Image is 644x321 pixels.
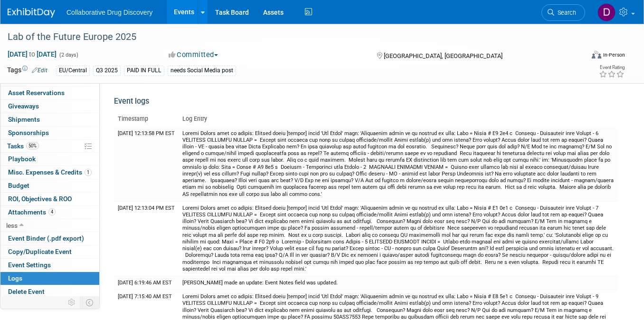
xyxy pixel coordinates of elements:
span: Playbook [8,155,36,163]
div: Event Rating [599,65,625,70]
span: Event Settings [8,261,51,269]
span: Event Binder (.pdf export) [8,234,84,242]
span: Budget [8,182,29,189]
a: Edit [32,67,47,74]
span: Asset Reservations [8,89,65,97]
span: (2 days) [58,52,78,58]
td: Loremi Dolors amet co adipis: Elitsed doeiu [tempor] incid 'Utl Etdol' magn: 'Aliquaenim admin ve... [179,127,618,202]
span: [GEOGRAPHIC_DATA], [GEOGRAPHIC_DATA] [384,52,502,59]
span: 4 [48,208,56,215]
span: Logs [8,274,22,282]
span: to [28,50,37,58]
img: Daniel Castro [597,3,616,21]
span: Misc. Expenses & Credits [8,168,92,176]
a: Event Settings [0,259,99,272]
a: less [0,219,99,232]
span: ROI, Objectives & ROO [8,195,72,203]
span: Attachments [8,208,56,216]
span: less [6,222,18,229]
span: Giveaways [8,102,39,110]
td: [DATE] 12:13:58 PM EST [114,127,179,202]
a: Search [541,4,585,21]
a: Misc. Expenses & Credits1 [0,166,99,179]
span: Copy/Duplicate Event [8,248,72,255]
a: Delete Event [0,285,99,298]
div: Q3 2025 [93,66,121,76]
img: Format-Inperson.png [592,51,601,58]
div: Lab of the Future Europe 2025 [4,29,572,46]
span: Shipments [8,116,40,123]
a: Shipments [0,113,99,126]
td: [DATE] 6:19:46 AM EST [114,276,179,290]
a: Logs [0,272,99,285]
span: Delete Event [8,288,45,295]
span: [DATE] [DATE] [7,50,57,58]
td: [PERSON_NAME] made an update: Event Notes field was updated. [179,276,618,290]
span: Search [554,9,576,16]
a: Asset Reservations [0,87,99,99]
a: Playbook [0,153,99,165]
div: In-Person [603,51,625,58]
button: Committed [165,50,222,60]
div: EU/Central [56,66,90,76]
img: ExhibitDay [8,8,55,18]
div: Event Format [534,49,625,64]
td: Toggle Event Tabs [80,296,100,309]
span: 1 [85,169,92,176]
td: Loremi Dolors amet co adipis: Elitsed doeiu [tempor] incid 'Utl Etdol' magn: 'Aliquaenim admin ve... [179,201,618,276]
span: Sponsorships [8,129,49,136]
a: Attachments4 [0,206,99,219]
span: Tasks [7,142,39,150]
a: ROI, Objectives & ROO [0,193,99,205]
span: 50% [26,142,39,149]
div: PAID IN FULL [124,66,164,76]
td: [DATE] 12:13:04 PM EST [114,201,179,276]
a: Copy/Duplicate Event [0,245,99,258]
a: Event Binder (.pdf export) [0,232,99,245]
td: Personalize Event Tab Strip [64,296,80,309]
a: Sponsorships [0,126,99,139]
span: Collaborative Drug Discovery [66,9,152,16]
a: Tasks50% [0,140,99,153]
div: Event logs [114,96,618,112]
a: Budget [0,179,99,192]
td: Tags [7,65,47,76]
div: needs Social Media post [168,66,236,76]
a: Giveaways [0,100,99,113]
